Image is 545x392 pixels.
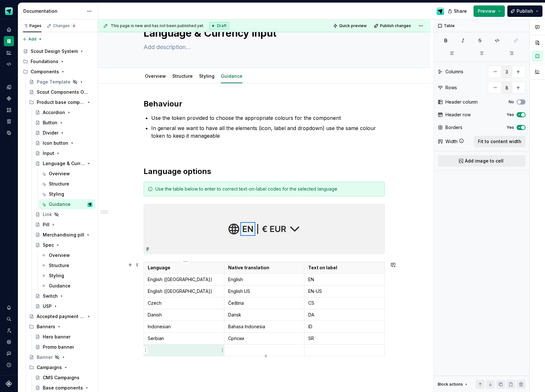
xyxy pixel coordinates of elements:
[20,46,95,56] a: Scout Design System
[49,272,64,279] div: Styling
[39,271,95,281] a: Styling
[4,105,14,115] a: Assets
[308,300,381,306] p: CS
[37,313,85,320] div: Accepted payment types
[26,352,95,362] a: Banner
[445,124,462,131] div: Borders
[148,265,220,271] p: Language
[228,265,301,271] p: Native translation
[331,21,370,30] button: Quick preview
[444,5,471,17] button: Share
[111,23,204,28] span: This page is new and has not been published yet.
[454,8,467,14] span: Share
[4,128,14,138] a: Data sources
[43,160,85,167] div: Language & Currency input
[465,158,504,164] span: Add image to cell
[308,335,381,342] p: SR
[4,116,14,127] a: Storybook stories
[221,73,243,79] a: Guidance
[43,150,54,156] div: Input
[4,325,14,336] div: Invite team
[26,77,95,87] a: Page Template
[4,314,14,324] div: Search ⌘K
[49,252,70,258] div: Overview
[23,23,41,28] div: Pages
[33,220,95,230] a: Pill
[31,69,59,75] div: Components
[4,36,14,46] a: Documentation
[43,293,58,299] div: Switch
[33,128,95,138] a: Divider
[6,381,12,387] svg: Supernova Logo
[49,171,70,177] div: Overview
[33,332,95,342] a: Hero banner
[507,112,514,117] label: Yes
[445,112,471,118] div: Header row
[26,322,95,332] div: Banners
[33,373,95,383] a: CMS Campaigns
[4,348,14,359] button: Contact support
[49,181,69,187] div: Structure
[37,323,55,330] div: Banners
[228,300,301,306] p: Čeština
[33,301,95,311] a: USP
[4,59,14,69] div: Code automation
[172,73,193,79] a: Structure
[39,281,95,291] a: Guidance
[20,35,44,44] button: Add
[28,37,36,42] span: Add
[43,232,84,238] div: Merchandising pill
[39,179,95,189] a: Structure
[4,93,14,104] a: Components
[151,114,385,122] p: Use the token provided to choose the appropriate colours for the component
[228,335,301,342] p: Српски
[33,291,95,301] a: Switch
[4,337,14,347] a: Settings
[43,109,65,116] div: Accordion
[308,323,381,330] p: ID
[148,323,220,330] p: Indonesian
[380,23,411,28] span: Publish changes
[437,7,444,15] img: Design Ops
[20,56,95,67] div: Foundations
[43,334,71,340] div: Hero banner
[4,25,14,35] a: Home
[33,158,95,169] a: Language & Currency input
[4,82,14,92] a: Design tokens
[217,23,227,28] span: Draft
[49,283,71,289] div: Guidance
[445,99,478,105] div: Header column
[43,303,52,309] div: USP
[144,204,384,254] img: 7fe8e3bc-17ba-4c90-aaec-2aacb77ccbca.png
[33,107,95,118] a: Accordion
[5,7,13,15] img: e611c74b-76fc-4ef0-bafa-dc494cd4cb8a.png
[144,99,385,109] h2: Behaviour
[308,276,381,283] p: EN
[308,265,381,271] p: Text on label
[339,23,367,28] span: Quick preview
[33,230,95,240] a: Merchandising pill
[228,312,301,318] p: Dansk
[148,312,220,318] p: Danish
[148,335,220,342] p: Serbian
[148,288,220,294] p: English ([GEOGRAPHIC_DATA])
[31,48,78,54] div: Scout Design System
[478,138,521,145] span: Fit to content width
[445,69,463,75] div: Columns
[26,97,95,107] div: Product base components
[43,211,52,218] div: Link
[151,124,385,140] p: In general we want to have all the elements (icon, label and dropdown) use the same colour token ...
[37,354,53,360] div: Banner
[438,382,463,387] div: Block actions
[228,276,301,283] p: English
[43,344,74,350] div: Promo banner
[39,169,95,179] a: Overview
[33,118,95,128] a: Button
[507,125,514,130] label: Yes
[142,25,384,41] textarea: Language & Currency input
